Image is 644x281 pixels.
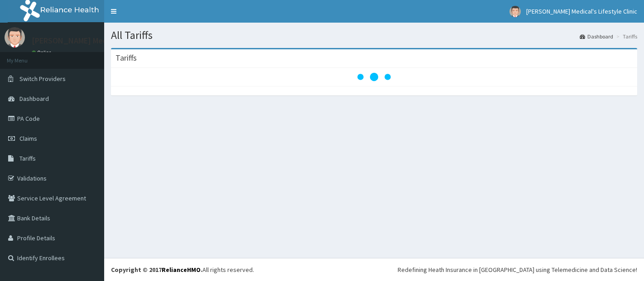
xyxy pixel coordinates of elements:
[614,33,637,40] li: Tariffs
[580,33,613,40] a: Dashboard
[19,134,37,143] span: Claims
[5,27,25,48] img: User Image
[111,29,637,41] h1: All Tariffs
[32,49,53,56] a: Online
[32,37,180,45] p: [PERSON_NAME] Medical's Lifestyle Clinic
[509,6,521,17] img: User Image
[19,154,36,162] span: Tariffs
[398,265,637,274] div: Redefining Heath Insurance in [GEOGRAPHIC_DATA] using Telemedicine and Data Science!
[111,266,202,274] strong: Copyright © 2017 .
[104,258,644,281] footer: All rights reserved.
[356,59,392,95] svg: audio-loading
[19,75,66,83] span: Switch Providers
[526,7,637,15] span: [PERSON_NAME] Medical's Lifestyle Clinic
[115,54,137,62] h3: Tariffs
[19,95,49,103] span: Dashboard
[162,266,201,274] a: RelianceHMO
